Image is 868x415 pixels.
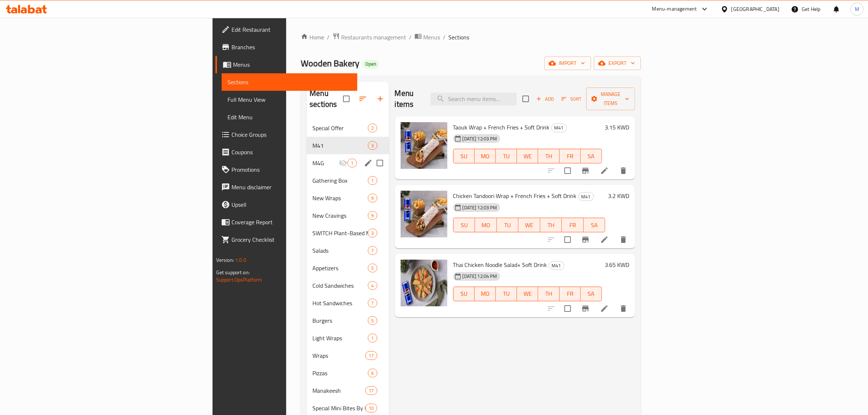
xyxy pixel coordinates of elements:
div: items [368,211,377,220]
button: Add [533,93,557,105]
div: items [368,316,377,325]
button: edit [363,158,374,168]
div: Pizzas6 [307,364,389,382]
span: Hot Sandwiches [312,299,368,307]
div: M41 [551,124,567,132]
a: Coverage Report [215,213,358,231]
button: Sort [560,93,583,105]
div: items [347,159,357,167]
span: Get support on: [216,268,250,277]
span: Gathering Box [312,176,368,185]
span: Upsell [231,200,352,209]
div: New Cravings9 [307,207,389,224]
div: Burgers [312,316,368,325]
div: Special Offer [312,124,368,132]
button: WE [517,287,538,301]
span: 10 [366,405,377,412]
span: M41 [312,141,368,150]
span: 4 [368,282,377,289]
div: Light Wraps [312,334,368,342]
span: 2 [368,125,377,132]
div: items [365,351,377,360]
a: Edit menu item [600,304,609,313]
img: Taouk Wrap + French Fries + Soft Drink [401,122,447,169]
div: items [368,334,377,342]
span: Choice Groups [231,130,352,139]
span: FR [563,151,578,162]
span: Coverage Report [231,218,352,226]
button: MO [475,149,496,163]
button: TU [496,149,517,163]
button: import [544,57,591,70]
div: M41 [549,261,564,270]
span: FR [563,288,578,299]
span: MO [478,288,493,299]
span: 1 [368,335,377,342]
a: Full Menu View [222,91,358,108]
a: Menus [414,32,440,42]
span: TH [541,151,556,162]
button: SU [453,287,475,301]
span: 17 [366,352,377,359]
span: TH [541,288,556,299]
span: Sections [448,33,469,42]
button: FR [560,149,581,163]
span: SU [456,151,472,162]
div: items [368,141,377,150]
span: Sort [561,95,581,103]
span: 7 [368,247,377,254]
span: SA [584,151,599,162]
button: TH [538,287,559,301]
span: Menu disclaimer [231,183,352,191]
button: TH [538,149,559,163]
div: Cold Sandwiches [312,281,368,290]
div: Menu-management [652,5,697,13]
button: FR [562,218,584,232]
button: SU [453,218,475,232]
a: Edit Restaurant [215,21,358,38]
span: Select to update [560,301,575,316]
span: Add [535,95,555,103]
div: Open [362,60,379,69]
button: MO [475,218,497,232]
span: 6 [368,370,377,377]
span: Restaurants management [341,33,406,42]
div: Burgers5 [307,312,389,329]
div: M41 [578,192,594,201]
div: M4G1edit [307,154,389,172]
div: items [368,124,377,132]
button: SA [581,149,602,163]
h2: Menu items [395,88,422,110]
span: M41 [552,124,567,132]
div: Gathering Box1 [307,172,389,189]
span: New Cravings [312,211,368,220]
a: Upsell [215,196,358,213]
button: FR [560,287,581,301]
a: Support.OpsPlatform [216,275,262,284]
span: SA [587,220,603,230]
span: Select to update [560,232,575,247]
a: Restaurants management [332,32,406,42]
span: Taouk Wrap + French Fries + Soft Drink [453,122,550,133]
span: New Wraps [312,194,368,202]
button: delete [615,300,632,317]
span: [DATE] 12:04 PM [460,273,500,280]
span: SU [456,288,472,299]
div: Manakeesh [312,386,365,395]
div: M4G [312,159,339,167]
span: Promotions [231,165,352,174]
span: Select section [518,91,533,106]
div: items [368,264,377,272]
span: import [550,59,585,68]
span: export [600,59,635,68]
div: Salads7 [307,242,389,259]
span: Full Menu View [227,95,352,104]
a: Branches [215,38,358,56]
span: Grocery Checklist [231,235,352,244]
span: Salads [312,246,368,255]
span: MO [478,151,493,162]
button: Add section [371,90,389,108]
button: Manage items [586,88,635,110]
span: WE [521,220,537,230]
